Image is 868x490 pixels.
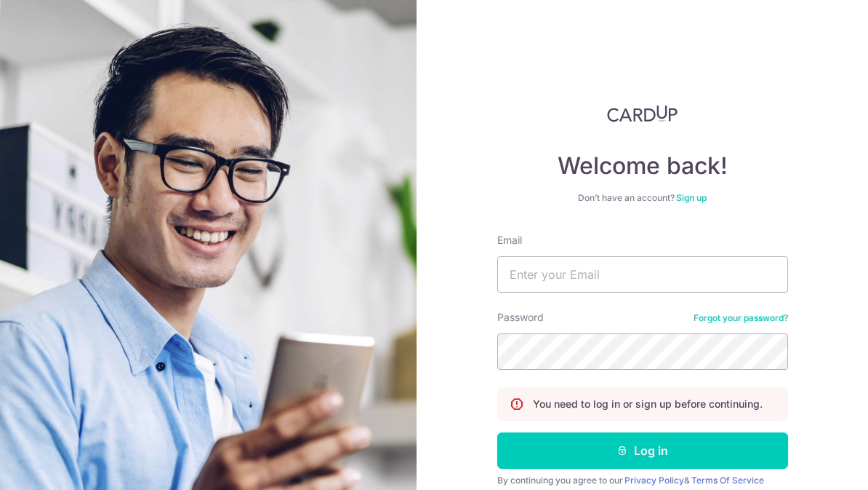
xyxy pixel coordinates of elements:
[497,233,522,248] label: Email
[694,312,788,324] a: Forgot your password?
[607,105,678,122] img: CardUp Logo
[624,475,684,486] a: Privacy Policy
[497,310,544,325] label: Password
[533,397,763,411] p: You need to log in or sign up before continuing.
[497,475,788,486] div: By continuing you agree to our &
[691,475,764,486] a: Terms Of Service
[497,432,788,469] button: Log in
[497,256,788,293] input: Enter your Email
[497,151,788,181] h4: Welcome back!
[497,192,788,204] div: Don’t have an account?
[676,192,707,203] a: Sign up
